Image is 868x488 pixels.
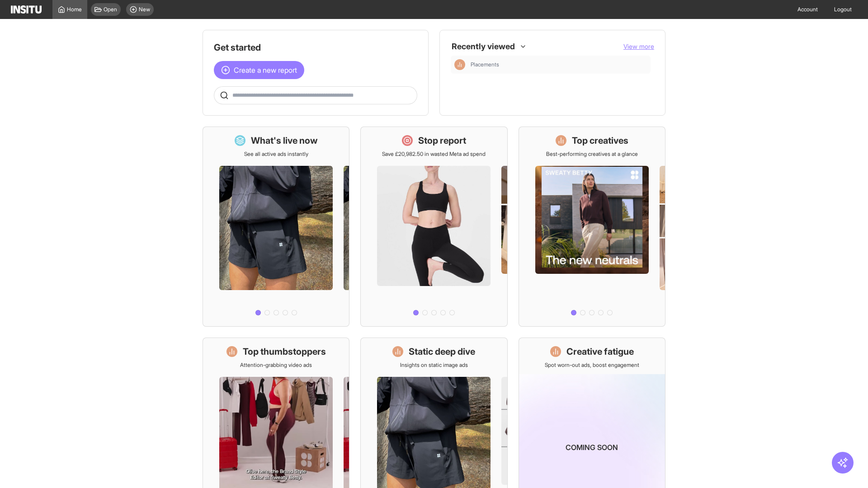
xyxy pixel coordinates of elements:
[546,150,638,158] p: Best-performing creatives at a glance
[234,65,297,75] span: Create a new report
[471,61,647,68] span: Placements
[409,345,475,358] h1: Static deep dive
[360,127,507,327] a: Stop reportSave £20,982.50 in wasted Meta ad spend
[382,150,486,158] p: Save £20,982.50 in wasted Meta ad spend
[11,5,42,14] img: Logo
[214,41,417,54] h1: Get started
[240,361,312,369] p: Attention-grabbing video ads
[454,59,465,70] div: Insights
[251,134,318,147] h1: What's live now
[471,61,499,68] span: Placements
[623,42,654,50] span: View more
[623,42,654,51] button: View more
[104,6,117,13] span: Open
[400,361,468,369] p: Insights on static image ads
[214,61,304,79] button: Create a new report
[67,6,82,13] span: Home
[244,150,308,158] p: See all active ads instantly
[519,127,665,327] a: Top creativesBest-performing creatives at a glance
[572,134,628,147] h1: Top creatives
[243,345,326,358] h1: Top thumbstoppers
[139,6,150,13] span: New
[418,134,466,147] h1: Stop report
[203,127,349,327] a: What's live nowSee all active ads instantly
